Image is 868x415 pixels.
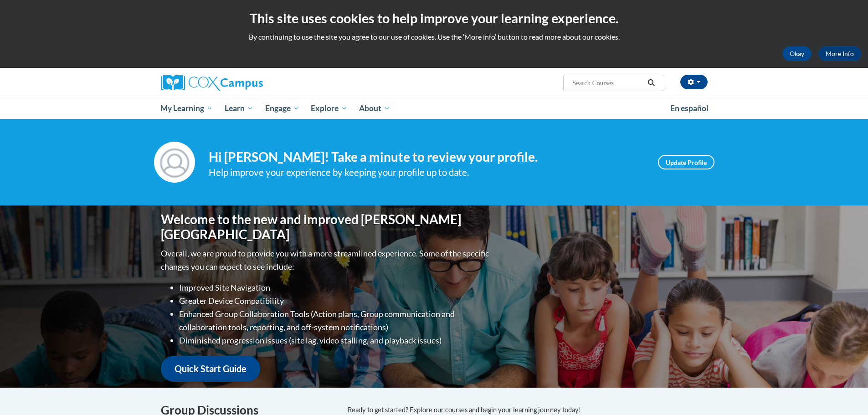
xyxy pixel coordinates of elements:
a: Cox Campus [161,75,334,91]
input: Search Courses [571,77,644,88]
a: Explore [305,98,353,119]
img: Cox Campus [161,75,263,91]
a: Update Profile [658,155,714,169]
li: Improved Site Navigation [179,281,491,294]
img: Profile Image [154,142,195,183]
a: About [353,98,396,119]
p: By continuing to use the site you agree to our use of cookies. Use the ‘More info’ button to read... [7,32,861,42]
span: About [359,103,390,114]
li: Diminished progression issues (site lag, video stalling, and playback issues) [179,334,491,347]
a: Engage [259,98,305,119]
h2: This site uses cookies to help improve your learning experience. [7,9,861,27]
h4: Hi [PERSON_NAME]! Take a minute to review your profile. [209,149,644,165]
span: Learn [225,103,253,114]
span: En español [670,103,709,113]
a: En español [664,99,714,118]
li: Enhanced Group Collaboration Tools (Action plans, Group communication and collaboration tools, re... [179,307,491,334]
li: Greater Device Compatibility [179,294,491,307]
h1: Welcome to the new and improved [PERSON_NAME][GEOGRAPHIC_DATA] [161,212,491,242]
div: Main menu [147,98,721,119]
p: Overall, we are proud to provide you with a more streamlined experience. Some of the specific cha... [161,247,491,273]
span: My Learning [160,103,213,114]
a: More Info [818,46,861,61]
a: Learn [219,98,259,119]
button: Okay [782,46,812,61]
div: Help improve your experience by keeping your profile up to date. [209,165,644,180]
span: Engage [265,103,299,114]
span: Explore [311,103,347,114]
a: Quick Start Guide [161,356,260,382]
button: Search [644,77,658,88]
a: My Learning [155,98,219,119]
button: Account Settings [680,75,708,89]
